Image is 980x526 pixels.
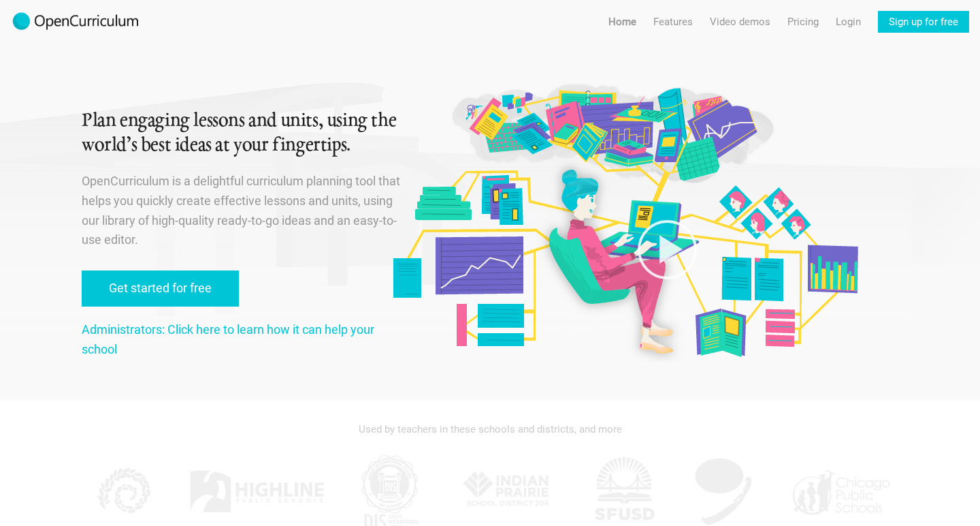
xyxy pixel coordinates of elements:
[11,11,140,33] img: 2017-logo-m.png
[82,270,239,307] a: Get started for free
[653,11,693,33] a: Features
[82,414,898,444] div: Used by teachers in these schools and districts, and more
[82,322,374,356] a: Administrators: Click here to learn how it can help your school
[878,11,969,33] a: Sign up for free
[388,82,862,362] img: Original illustration by Malisa Suchanya, Oakland, CA (malisasuchanya.com)
[82,109,403,158] h1: Plan engaging lessons and units, using the world’s best ideas at your fingertips.
[836,11,861,33] a: Login
[608,11,636,33] a: Home
[710,11,770,33] a: Video demos
[82,172,403,250] p: OpenCurriculum is a delightful curriculum planning tool that helps you quickly create effective l...
[787,11,819,33] a: Pricing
